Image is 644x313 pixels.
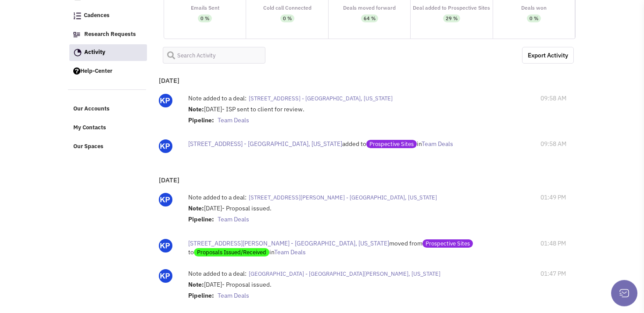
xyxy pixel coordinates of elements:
[159,139,172,153] img: Gp5tB00MpEGTGSMiAkF79g.png
[194,248,269,256] span: Proposals Issued/Received
[84,30,136,38] span: Research Requests
[69,120,147,136] a: My Contacts
[163,47,265,64] input: Search Activity
[73,142,104,150] span: Our Spaces
[218,116,249,124] span: Team Deals
[188,204,204,212] strong: Note:
[73,68,80,75] img: help.png
[69,26,147,43] a: Research Requests
[249,270,440,277] span: [GEOGRAPHIC_DATA] - [GEOGRAPHIC_DATA][PERSON_NAME], [US_STATE]
[84,12,110,19] span: Cadences
[188,269,247,278] label: Note added to a deal:
[422,140,453,148] span: Team Deals
[188,94,247,103] label: Note added to a deal:
[188,139,473,148] div: added to in
[249,194,437,201] span: [STREET_ADDRESS][PERSON_NAME] - [GEOGRAPHIC_DATA], [US_STATE]
[188,281,204,288] strong: Note:
[164,5,246,11] div: Emails Sent
[69,63,147,80] a: Help-Center
[188,239,389,247] span: [STREET_ADDRESS][PERSON_NAME] - [GEOGRAPHIC_DATA], [US_STATE]
[188,116,214,124] strong: Pipeline:
[73,32,80,37] img: Research.png
[188,292,214,299] strong: Pipeline:
[249,95,393,102] span: [STREET_ADDRESS] - [GEOGRAPHIC_DATA], [US_STATE]
[530,14,538,22] div: 0 %
[188,280,499,302] div: [DATE]- Proposal issued.
[74,49,82,57] img: Activity.png
[69,7,147,24] a: Cadences
[364,14,376,22] div: 64 %
[159,239,172,253] img: Gp5tB00MpEGTGSMiAkF79g.png
[69,139,147,155] a: Our Spaces
[188,204,499,226] div: [DATE]- Proposal issued.
[188,140,342,148] span: [STREET_ADDRESS] - [GEOGRAPHIC_DATA], [US_STATE]
[69,101,147,117] a: Our Accounts
[73,105,110,113] span: Our Accounts
[159,76,179,85] b: [DATE]
[283,14,292,22] div: 0 %
[218,215,249,223] span: Team Deals
[73,124,106,132] span: My Contacts
[246,5,328,11] div: Cold call Connected
[69,44,147,61] a: Activity
[411,5,492,11] div: Deal added to Prospective Sites
[159,94,172,107] img: Gp5tB00MpEGTGSMiAkF79g.png
[200,14,209,22] div: 0 %
[540,239,566,248] span: 01:48 PM
[73,12,81,19] img: Cadences_logo.png
[366,140,417,148] span: Prospective Sites
[493,5,575,11] div: Deals won
[188,193,247,202] label: Note added to a deal:
[159,176,179,184] b: [DATE]
[188,105,204,113] strong: Note:
[188,239,473,256] div: moved from to in
[422,239,473,248] span: Prospective Sites
[218,292,249,299] span: Team Deals
[159,193,172,206] img: Gp5tB00MpEGTGSMiAkF79g.png
[274,248,306,256] span: Team Deals
[329,5,410,11] div: Deals moved forward
[540,94,566,103] span: 09:58 AM
[540,269,566,278] span: 01:47 PM
[446,14,458,22] div: 29 %
[159,269,172,283] img: Gp5tB00MpEGTGSMiAkF79g.png
[522,47,574,64] a: Export the below as a .XLSX spreadsheet
[540,139,566,148] span: 09:58 AM
[540,193,566,202] span: 01:49 PM
[84,48,105,56] span: Activity
[188,215,214,223] strong: Pipeline:
[188,105,499,127] div: [DATE]- ISP sent to client for review.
